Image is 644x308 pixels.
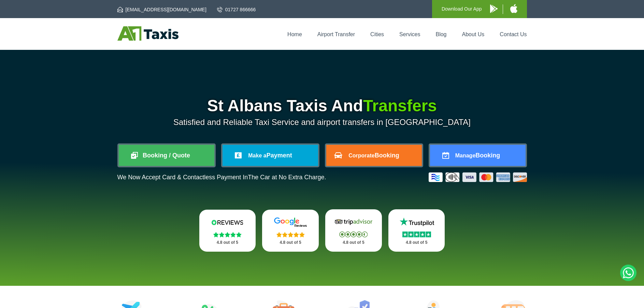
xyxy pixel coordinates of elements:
[325,209,382,252] a: Tripadvisor Stars 4.8 out of 5
[399,31,420,37] a: Services
[348,153,374,158] span: Corporate
[326,145,422,166] a: CorporateBooking
[270,238,311,247] p: 4.8 out of 5
[117,26,178,41] img: A1 Taxis St Albans LTD
[213,232,242,237] img: Stars
[117,6,206,13] a: [EMAIL_ADDRESS][DOMAIN_NAME]
[276,232,305,237] img: Stars
[396,238,438,247] p: 4.8 out of 5
[117,117,527,127] p: Satisfied and Reliable Taxi Service and airport transfers in [GEOGRAPHIC_DATA]
[117,98,527,114] h1: St Albans Taxis And
[217,6,256,13] a: 01727 866666
[199,210,256,252] a: Reviews.io Stars 4.8 out of 5
[262,210,319,252] a: Google Stars 4.8 out of 5
[248,174,326,181] span: The Car at No Extra Charge.
[435,31,446,37] a: Blog
[363,97,437,115] span: Transfers
[455,153,476,158] span: Manage
[317,31,355,37] a: Airport Transfer
[207,217,248,227] img: Reviews.io
[119,145,214,166] a: Booking / Quote
[462,31,485,37] a: About Us
[500,31,527,37] a: Contact Us
[339,232,368,237] img: Stars
[490,4,498,13] img: A1 Taxis Android App
[117,174,326,181] p: We Now Accept Card & Contactless Payment In
[207,238,248,247] p: 4.8 out of 5
[270,217,311,227] img: Google
[248,153,266,158] span: Make a
[396,217,437,227] img: Trustpilot
[287,31,302,37] a: Home
[402,232,431,237] img: Stars
[388,209,445,252] a: Trustpilot Stars 4.8 out of 5
[333,238,374,247] p: 4.8 out of 5
[370,31,384,37] a: Cities
[430,145,526,166] a: ManageBooking
[223,145,318,166] a: Make aPayment
[442,5,482,13] p: Download Our App
[510,4,517,13] img: A1 Taxis iPhone App
[429,172,527,182] img: Credit And Debit Cards
[333,217,374,227] img: Tripadvisor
